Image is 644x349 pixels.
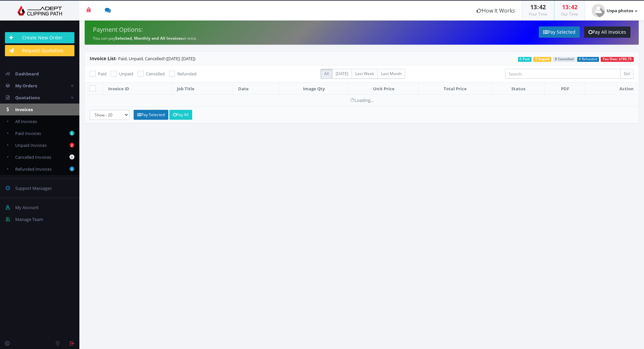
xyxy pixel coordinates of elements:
[15,83,37,89] span: My Orders
[134,110,168,120] a: Pay Selected
[15,204,39,210] span: My Account
[279,82,349,95] th: Image Qty
[5,32,74,43] a: Create New Order
[607,8,633,14] strong: Uspa photos
[15,118,37,124] span: All Invoices
[146,71,165,77] span: Cancelled
[115,35,183,41] strong: Selected, Monthly and All Invoices
[15,95,40,101] span: Quotations
[418,82,492,95] th: Total Price
[533,57,551,62] span: 2 Unpaid
[321,69,332,79] label: All
[545,82,585,95] th: PDF
[332,69,352,79] label: [DATE]
[561,11,578,17] small: Our Time
[69,154,74,159] b: 0
[569,3,571,11] span: :
[15,142,47,148] span: Unpaid Invoices
[177,71,196,77] span: Refunded
[592,4,605,17] img: user_default.jpg
[584,26,630,38] a: Pay All Invoices
[601,57,634,62] span: You Owe: $186.75
[93,26,357,33] h4: Payment Options:
[172,82,233,95] th: Job Title
[15,71,39,77] span: Dashboard
[352,69,378,79] label: Last Week
[15,130,41,136] span: Paid Invoices
[90,56,195,62] span: - Paid, Unpaid, Cancelled! ([DATE]: [DATE])
[15,166,52,172] span: Refunded Invoices
[539,26,580,38] a: Pay Selected
[470,1,522,21] a: How It Works
[15,216,43,222] span: Manage Team
[5,45,74,56] a: Request Quotation
[103,82,172,95] th: Invoice ID
[620,69,634,79] input: Go!
[585,1,644,21] a: Uspa photos
[5,6,74,16] img: Adept Graphics
[69,143,74,148] b: 2
[377,69,405,79] label: Last Month
[15,185,52,191] span: Support Messages
[85,95,639,106] td: Loading...
[562,3,569,11] span: 13
[90,55,116,62] span: Invoice List
[69,166,74,171] b: 0
[69,131,74,136] b: 6
[15,107,33,112] span: Invoices
[233,82,279,95] th: Date
[518,57,532,62] span: 6 Paid
[539,3,546,11] span: 42
[15,154,51,160] span: Cancelled Invoices
[505,69,621,79] input: Search
[530,3,537,11] span: 13
[492,82,545,95] th: Status
[571,3,578,11] span: 42
[529,11,547,17] small: Your Time
[93,35,197,41] small: You can pay at once.
[577,57,599,62] span: 0 Refunded
[119,71,133,77] span: Unpaid
[98,71,107,77] span: Paid
[169,110,192,120] a: Pay All
[537,3,539,11] span: :
[553,57,576,62] span: 0 Cancelled
[585,82,639,95] th: Action
[349,82,419,95] th: Unit Price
